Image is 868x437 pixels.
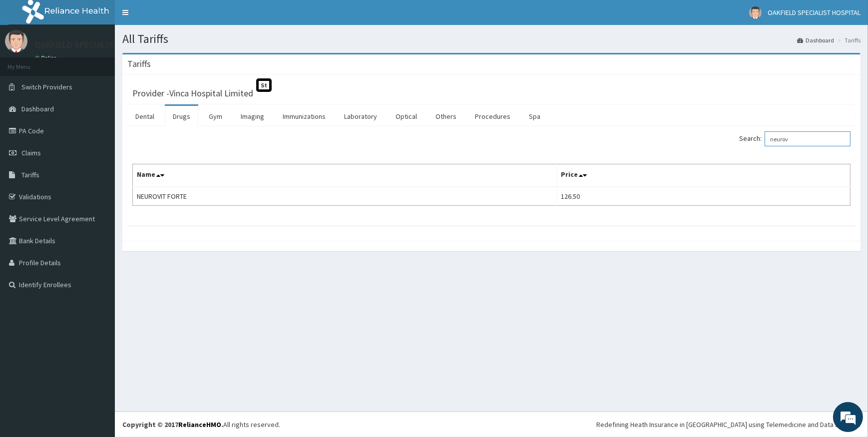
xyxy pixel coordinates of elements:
span: We're online! [58,126,138,227]
span: Switch Providers [21,82,72,91]
footer: All rights reserved. [115,412,868,437]
th: Price [557,164,851,187]
img: User Image [5,30,27,52]
a: Laboratory [336,106,385,127]
a: Dashboard [797,36,834,44]
th: Name [133,164,557,187]
a: Online [35,54,59,61]
a: Immunizations [275,106,334,127]
a: Drugs [165,106,198,127]
a: Dental [127,106,162,127]
a: RelianceHMO [178,420,221,429]
a: Optical [388,106,425,127]
div: Redefining Heath Insurance in [GEOGRAPHIC_DATA] using Telemedicine and Data Science! [596,420,861,430]
a: Imaging [233,106,272,127]
h1: All Tariffs [122,32,861,45]
h3: Tariffs [127,59,151,68]
a: Procedures [467,106,518,127]
label: Search: [739,131,851,146]
div: Minimize live chat window [164,5,188,29]
td: NEUROVIT FORTE [133,187,557,206]
span: Claims [21,148,41,157]
span: Dashboard [21,104,54,113]
h3: Provider - Vinca Hospital Limited [132,89,253,98]
span: Tariffs [21,170,39,179]
img: d_794563401_company_1708531726252_794563401 [18,50,40,75]
div: Chat with us now [52,56,168,69]
a: Spa [521,106,548,127]
strong: Copyright © 2017 . [122,420,223,429]
a: Others [428,106,464,127]
span: St [256,78,272,92]
span: OAKFIELD SPECIALIST HOSPITAL [768,8,861,17]
input: Search: [765,131,851,146]
td: 126.50 [557,187,851,206]
img: User Image [749,6,762,19]
textarea: Type your message and hit 'Enter' [5,273,190,308]
li: Tariffs [835,36,861,44]
a: Gym [201,106,230,127]
p: OAKFIELD SPECIALIST HOSPITAL [35,40,160,49]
